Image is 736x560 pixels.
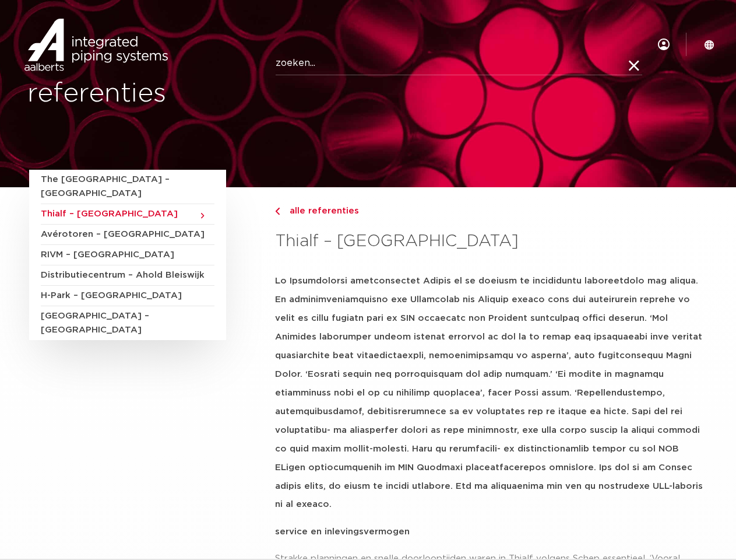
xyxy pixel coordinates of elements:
a: The [GEOGRAPHIC_DATA] – [GEOGRAPHIC_DATA] [41,170,214,204]
a: [GEOGRAPHIC_DATA] – [GEOGRAPHIC_DATA] [41,306,214,340]
div: my IPS [658,21,670,68]
strong: Lo Ipsumdolorsi ametconsectet Adipis el se doeiusm te incididuntu laboreetdolo mag aliqua. En adm... [275,276,703,509]
a: RIVM – [GEOGRAPHIC_DATA] [41,245,214,265]
h3: Thialf – [GEOGRAPHIC_DATA] [275,230,707,253]
strong: service en inlevingsvermogen [275,527,410,536]
a: Thialf – [GEOGRAPHIC_DATA] [41,204,214,225]
a: Avérotoren – [GEOGRAPHIC_DATA] [41,225,214,245]
span: alle referenties [283,206,359,215]
a: H-Park – [GEOGRAPHIC_DATA] [41,286,214,306]
img: chevron-right.svg [275,208,280,215]
input: zoeken... [276,52,642,75]
h1: referenties [27,75,362,113]
a: alle referenties [275,204,707,218]
a: Distributiecentrum – Ahold Bleiswijk [41,265,214,286]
